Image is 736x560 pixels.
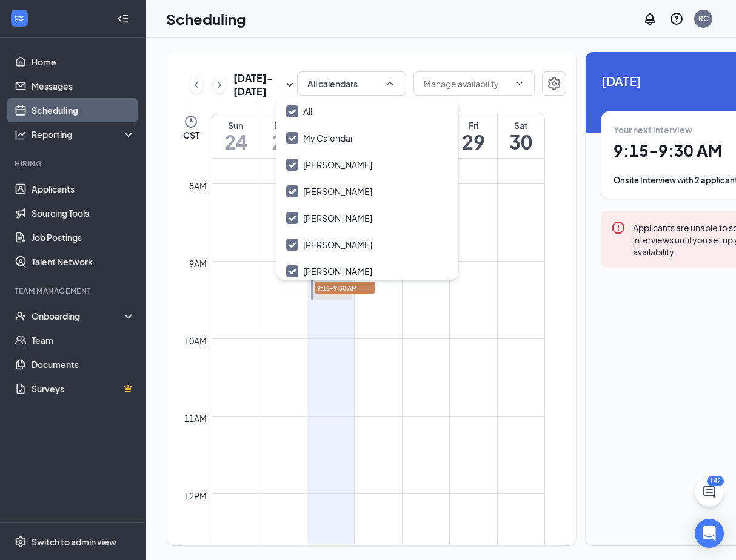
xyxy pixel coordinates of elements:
div: Switch to admin view [32,536,116,548]
div: Team Management [15,286,133,296]
svg: ChevronDown [515,79,524,88]
a: August 30, 2025 [498,113,544,158]
div: 12pm [182,489,209,502]
div: 8am [187,179,209,193]
button: ChevronRight [213,76,226,94]
div: Onboarding [32,310,125,322]
svg: ChevronRight [213,77,226,92]
a: Documents [32,352,135,377]
a: Sourcing Tools [32,201,135,225]
a: Job Postings [32,225,135,249]
svg: ChevronUp [384,77,396,90]
span: CST [183,129,199,141]
a: Applicants [32,177,135,201]
svg: Collapse [117,13,129,25]
a: August 29, 2025 [450,113,497,158]
h3: [DATE] - [DATE] [233,71,283,98]
svg: Error [611,220,626,235]
div: Mon [259,119,307,131]
h1: 25 [259,131,307,152]
a: Team [32,328,135,352]
a: Scheduling [32,98,135,122]
h1: 30 [498,131,544,152]
h1: 24 [212,131,259,152]
button: All calendarsChevronUp [297,71,406,96]
svg: WorkstreamLogo [13,12,25,24]
div: Open Intercom Messenger [695,519,724,548]
div: Sun [212,119,259,131]
input: Manage availability [424,77,510,90]
a: SurveysCrown [32,377,135,401]
div: 9am [187,257,209,270]
div: Sat [498,119,544,131]
a: Settings [542,71,566,98]
svg: ChatActive [702,485,717,499]
button: Settings [542,71,566,96]
div: Reporting [32,128,136,140]
span: 9:15-9:30 AM [315,282,375,294]
div: 10am [182,334,209,348]
svg: Analysis [15,128,27,140]
svg: QuestionInfo [669,12,684,26]
a: August 25, 2025 [259,113,307,158]
div: 11am [182,412,209,425]
a: Talent Network [32,249,135,274]
svg: SmallChevronDown [283,77,297,92]
h1: 29 [450,131,497,152]
a: Home [32,50,135,74]
a: August 24, 2025 [212,113,259,158]
svg: Notifications [643,12,657,26]
button: ChevronLeft [190,76,203,94]
a: Messages [32,74,135,98]
div: RC [698,13,709,24]
svg: Settings [15,536,27,548]
svg: UserCheck [15,310,27,322]
svg: Clock [184,114,198,129]
h1: Scheduling [166,8,246,29]
div: Fri [450,119,497,131]
svg: Settings [547,76,561,91]
svg: ChevronLeft [190,77,202,92]
div: 142 [707,476,724,486]
button: ChatActive [695,478,724,507]
div: Hiring [15,159,133,169]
